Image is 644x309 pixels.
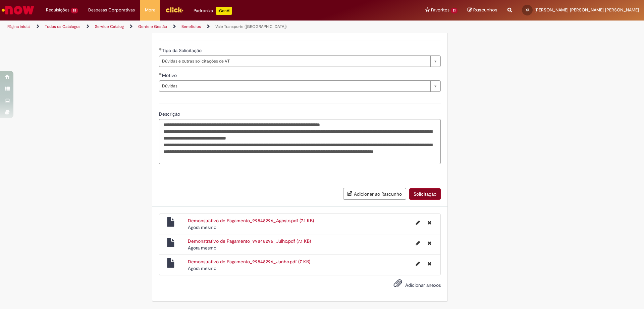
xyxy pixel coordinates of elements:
[188,265,216,271] span: Agora mesmo
[188,218,314,224] a: Demonstrativo de Pagamento_99848296_Agosto.pdf (7.1 KB)
[1,3,35,17] img: ServiceNow
[188,238,311,244] a: Demonstrativo de Pagamento_99848296_Julho.pdf (7.1 KB)
[162,72,178,78] span: Motivo
[412,217,424,228] button: Editar nome de arquivo Demonstrativo de Pagamento_99848296_Agosto.pdf
[412,238,424,248] button: Editar nome de arquivo Demonstrativo de Pagamento_99848296_Julho.pdf
[159,73,162,75] span: Obrigatório Preenchido
[138,24,167,29] a: Gente e Gestão
[405,282,441,288] span: Adicionar anexos
[188,245,216,251] time: 29/08/2025 09:30:18
[468,7,497,13] a: Rascunhos
[159,111,181,117] span: Descrição
[451,8,458,13] span: 21
[424,238,435,248] button: Excluir Demonstrativo de Pagamento_99848296_Julho.pdf
[181,24,201,29] a: Benefícios
[7,24,31,29] a: Página inicial
[343,188,406,200] button: Adicionar ao Rascunho
[71,8,78,13] span: 28
[188,224,216,230] span: Agora mesmo
[165,5,183,15] img: click_logo_yellow_360x200.png
[409,188,441,200] button: Solicitação
[424,217,435,228] button: Excluir Demonstrativo de Pagamento_99848296_Agosto.pdf
[188,265,216,271] time: 29/08/2025 09:30:18
[194,7,232,15] div: Padroniza
[46,7,69,13] span: Requisições
[95,24,124,29] a: Service Catalog
[526,8,529,12] span: YA
[162,81,427,91] span: Dúvidas
[412,258,424,269] button: Editar nome de arquivo Demonstrativo de Pagamento_99848296_Junho.pdf
[431,7,449,13] span: Favoritos
[5,21,424,33] ul: Trilhas de página
[145,7,155,13] span: More
[473,7,497,13] span: Rascunhos
[159,48,162,50] span: Obrigatório Preenchido
[188,245,216,251] span: Agora mesmo
[188,224,216,230] time: 29/08/2025 09:30:18
[392,277,404,293] button: Adicionar anexos
[188,259,310,265] a: Demonstrativo de Pagamento_99848296_Junho.pdf (7 KB)
[162,56,427,67] span: Dúvidas e outras solicitações de VT
[216,7,232,15] p: +GenAi
[535,7,639,13] span: [PERSON_NAME] [PERSON_NAME] [PERSON_NAME]
[215,24,287,29] a: Vale Transporte ([GEOGRAPHIC_DATA])
[45,24,80,29] a: Todos os Catálogos
[424,258,435,269] button: Excluir Demonstrativo de Pagamento_99848296_Junho.pdf
[159,119,441,164] textarea: Descrição
[162,47,203,53] span: Tipo da Solicitação
[88,7,135,13] span: Despesas Corporativas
